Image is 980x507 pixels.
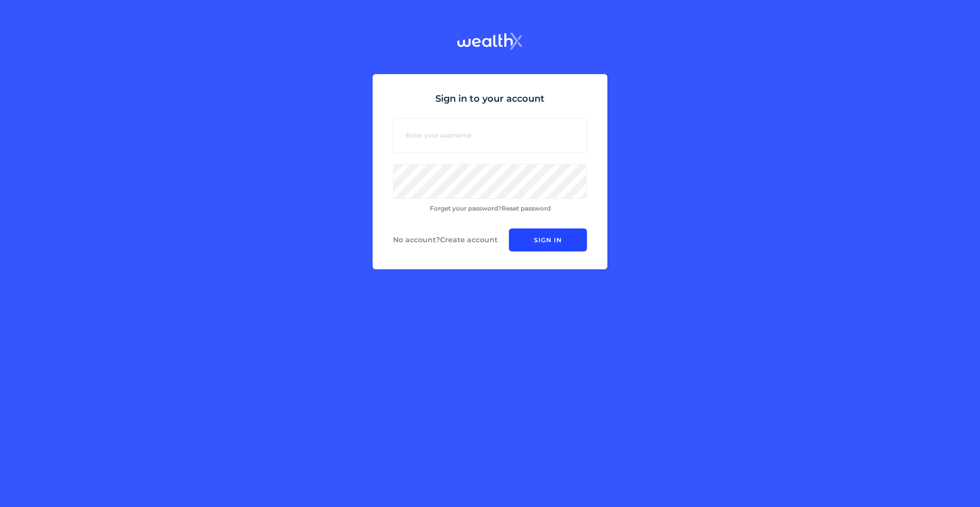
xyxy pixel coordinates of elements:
input: Enter your username [393,118,587,153]
button: Sign In [509,228,587,251]
div: Forget your password? [393,204,587,213]
span: Sign in to your account [435,93,545,104]
span: No account? [393,235,498,245]
a: Create account [440,235,498,244]
a: Reset password [502,204,551,212]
